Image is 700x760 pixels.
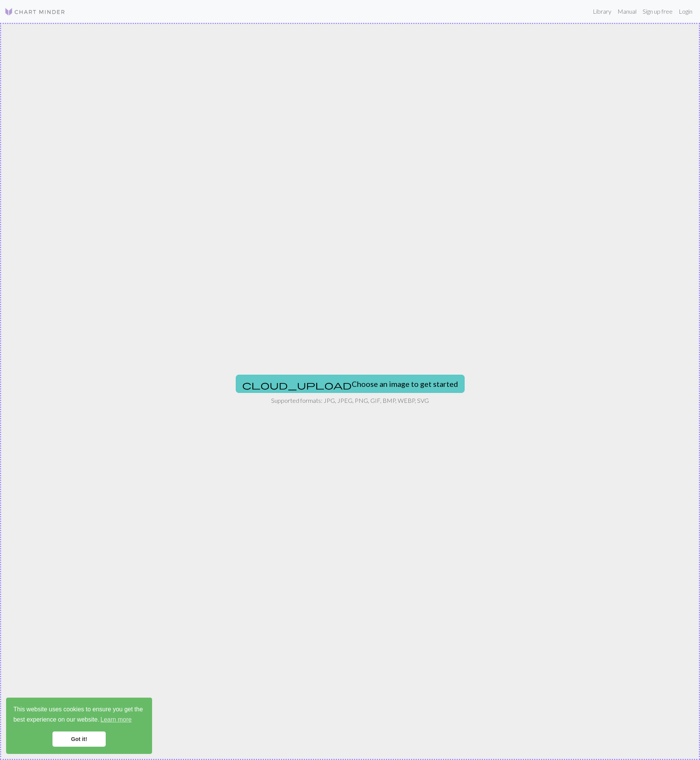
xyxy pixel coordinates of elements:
[6,698,152,754] div: cookieconsent
[52,731,106,747] a: dismiss cookie message
[242,380,352,390] span: cloud_upload
[5,7,65,16] img: Logo
[590,4,614,19] a: Library
[13,705,145,725] span: This website uses cookies to ensure you get the best experience on our website.
[271,396,429,405] p: Supported formats: JPG, JPEG, PNG, GIF, BMP, WEBP, SVG
[99,714,133,725] a: learn more about cookies
[614,4,640,19] a: Manual
[676,4,695,19] a: Login
[640,4,676,19] a: Sign up free
[236,375,465,393] button: Choose an image to get started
